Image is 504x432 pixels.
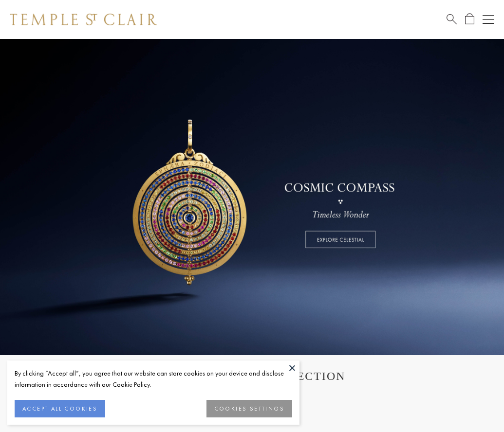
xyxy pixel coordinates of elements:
button: ACCEPT ALL COOKIES [15,400,105,417]
div: By clicking “Accept all”, you agree that our website can store cookies on your device and disclos... [15,368,292,390]
button: Open navigation [483,14,494,25]
img: Temple St. Clair [10,14,157,25]
button: COOKIES SETTINGS [206,400,292,417]
a: Open Shopping Bag [465,13,474,25]
a: Search [447,13,457,25]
